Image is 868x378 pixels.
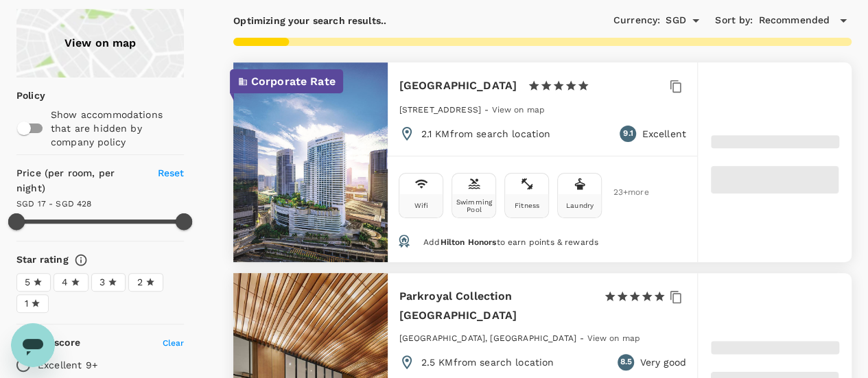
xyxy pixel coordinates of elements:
h6: Currency : [613,13,660,28]
span: Clear [163,338,185,348]
h6: Price (per room, per night) [16,166,142,196]
button: Open [686,11,705,30]
div: Laundry [566,202,594,209]
span: 5 [25,275,30,290]
p: Show accommodations that are hidden by company policy [51,108,183,149]
p: Excellent [642,127,685,141]
p: Excellent 9+ [38,358,97,372]
h6: Sort by : [715,13,753,28]
div: Wifi [414,202,429,209]
span: View on map [491,105,545,115]
div: Fitness [515,202,539,209]
span: Recommended [758,13,830,28]
h6: [GEOGRAPHIC_DATA] [399,76,517,95]
h6: Parkroyal Collection [GEOGRAPHIC_DATA] [399,287,592,325]
p: Optimizing your search results.. [233,14,386,27]
span: 1 [25,296,28,311]
span: 4 [62,275,68,290]
span: 23 + more [613,188,633,197]
p: Very good [640,355,685,369]
p: Corporate Rate [251,73,336,90]
span: Hilton Honors [440,237,496,247]
span: - [484,105,491,115]
div: Swimming Pool [455,198,493,213]
iframe: Button to launch messaging window [11,323,55,367]
a: View on map [16,9,184,78]
span: - [580,333,587,343]
p: 2.5 KM from search location [421,355,554,369]
span: Reset [158,167,185,178]
svg: Star ratings are awarded to properties to represent the quality of services, facilities, and amen... [74,253,88,267]
span: 9.1 [623,127,633,141]
a: View on map [587,332,640,343]
p: Policy [16,88,25,102]
span: Add to earn points & rewards [423,237,598,247]
span: SGD 17 - SGD 428 [16,199,91,209]
span: [GEOGRAPHIC_DATA], [GEOGRAPHIC_DATA] [399,333,576,343]
h6: Star rating [16,252,69,268]
span: 2 [137,275,142,290]
span: [STREET_ADDRESS] [399,105,480,115]
span: View on map [587,333,640,343]
span: 8.5 [620,355,632,369]
span: 3 [99,275,105,290]
a: View on map [491,104,545,115]
p: 2.1 KM from search location [421,127,550,141]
